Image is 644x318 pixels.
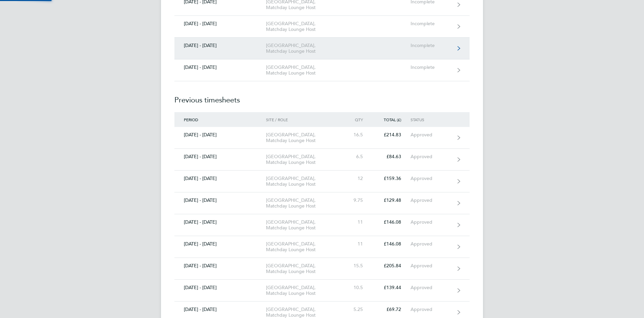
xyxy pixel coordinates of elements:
[372,263,411,269] div: £205.84
[174,16,470,38] a: [DATE] - [DATE][GEOGRAPHIC_DATA], Matchday Lounge HostIncomplete
[174,285,266,290] div: [DATE] - [DATE]
[266,219,343,231] div: [GEOGRAPHIC_DATA], Matchday Lounge Host
[411,219,452,225] div: Approved
[174,214,470,236] a: [DATE] - [DATE][GEOGRAPHIC_DATA], Matchday Lounge Host11£146.08Approved
[174,280,470,302] a: [DATE] - [DATE][GEOGRAPHIC_DATA], Matchday Lounge Host10.5£139.44Approved
[174,197,266,203] div: [DATE] - [DATE]
[411,117,452,122] div: Status
[174,127,470,149] a: [DATE] - [DATE][GEOGRAPHIC_DATA], Matchday Lounge Host16.5£214.83Approved
[184,117,198,122] span: Period
[266,154,343,165] div: [GEOGRAPHIC_DATA], Matchday Lounge Host
[343,117,372,122] div: Qty
[174,43,266,48] div: [DATE] - [DATE]
[343,263,372,269] div: 15.5
[174,81,470,112] h2: Previous timesheets
[372,132,411,138] div: £214.83
[266,307,343,318] div: [GEOGRAPHIC_DATA], Matchday Lounge Host
[174,192,470,214] a: [DATE] - [DATE][GEOGRAPHIC_DATA], Matchday Lounge Host9.75£129.48Approved
[174,59,470,81] a: [DATE] - [DATE][GEOGRAPHIC_DATA], Matchday Lounge HostIncomplete
[266,176,343,187] div: [GEOGRAPHIC_DATA], Matchday Lounge Host
[343,154,372,160] div: 6.5
[174,236,470,258] a: [DATE] - [DATE][GEOGRAPHIC_DATA], Matchday Lounge Host11£146.08Approved
[174,149,470,171] a: [DATE] - [DATE][GEOGRAPHIC_DATA], Matchday Lounge Host6.5£84.63Approved
[411,21,452,27] div: Incomplete
[411,285,452,290] div: Approved
[411,263,452,269] div: Approved
[411,154,452,160] div: Approved
[174,132,266,138] div: [DATE] - [DATE]
[372,176,411,181] div: £159.36
[372,241,411,247] div: £146.08
[372,307,411,312] div: £69.72
[174,241,266,247] div: [DATE] - [DATE]
[174,263,266,269] div: [DATE] - [DATE]
[343,176,372,181] div: 12
[372,154,411,160] div: £84.63
[266,43,343,54] div: [GEOGRAPHIC_DATA], Matchday Lounge Host
[174,307,266,312] div: [DATE] - [DATE]
[174,64,266,70] div: [DATE] - [DATE]
[266,241,343,253] div: [GEOGRAPHIC_DATA], Matchday Lounge Host
[174,21,266,27] div: [DATE] - [DATE]
[266,117,343,122] div: Site / Role
[372,117,411,122] div: Total (£)
[343,219,372,225] div: 11
[343,241,372,247] div: 11
[174,258,470,280] a: [DATE] - [DATE][GEOGRAPHIC_DATA], Matchday Lounge Host15.5£205.84Approved
[174,176,266,181] div: [DATE] - [DATE]
[372,219,411,225] div: £146.08
[266,285,343,296] div: [GEOGRAPHIC_DATA], Matchday Lounge Host
[372,197,411,203] div: £129.48
[411,43,452,48] div: Incomplete
[411,64,452,70] div: Incomplete
[411,307,452,312] div: Approved
[266,132,343,143] div: [GEOGRAPHIC_DATA], Matchday Lounge Host
[174,38,470,59] a: [DATE] - [DATE][GEOGRAPHIC_DATA], Matchday Lounge HostIncomplete
[372,285,411,290] div: £139.44
[174,219,266,225] div: [DATE] - [DATE]
[343,197,372,203] div: 9.75
[411,176,452,181] div: Approved
[174,171,470,192] a: [DATE] - [DATE][GEOGRAPHIC_DATA], Matchday Lounge Host12£159.36Approved
[343,132,372,138] div: 16.5
[343,285,372,290] div: 10.5
[343,307,372,312] div: 5.25
[266,263,343,274] div: [GEOGRAPHIC_DATA], Matchday Lounge Host
[411,241,452,247] div: Approved
[174,154,266,160] div: [DATE] - [DATE]
[266,21,343,32] div: [GEOGRAPHIC_DATA], Matchday Lounge Host
[266,64,343,76] div: [GEOGRAPHIC_DATA], Matchday Lounge Host
[411,197,452,203] div: Approved
[411,132,452,138] div: Approved
[266,197,343,209] div: [GEOGRAPHIC_DATA], Matchday Lounge Host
